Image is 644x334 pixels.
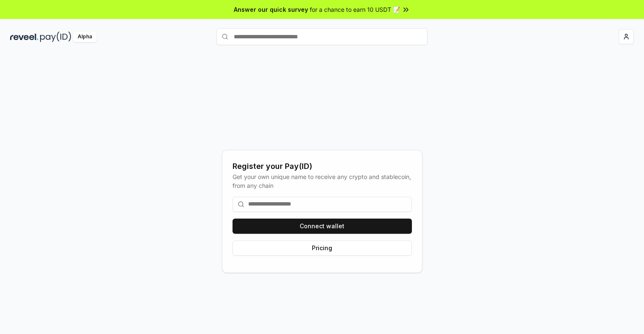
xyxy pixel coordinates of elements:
button: Connect wallet [233,219,412,234]
div: Get your own unique name to receive any crypto and stablecoin, from any chain [233,172,412,190]
span: Answer our quick survey [234,5,308,14]
img: pay_id [40,32,71,42]
div: Register your Pay(ID) [233,160,412,172]
div: Alpha [73,32,97,42]
button: Pricing [233,240,412,256]
img: reveel_dark [10,32,38,42]
span: for a chance to earn 10 USDT 📝 [310,5,400,14]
